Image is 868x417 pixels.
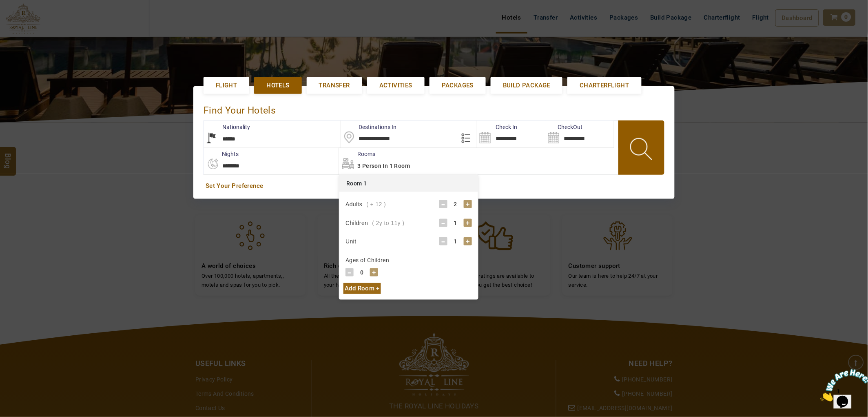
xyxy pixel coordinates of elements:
[464,237,472,245] div: +
[204,77,249,94] a: Flight
[464,200,472,208] div: +
[379,81,412,90] span: Activities
[345,256,472,264] div: Ages of Children
[447,237,464,245] div: 1
[817,366,868,405] iframe: chat widget
[439,237,447,245] div: -
[204,96,664,120] div: Find Your Hotels
[477,123,517,131] label: Check In
[491,77,562,94] a: Build Package
[464,219,472,227] div: +
[447,200,464,208] div: 2
[430,77,486,94] a: Packages
[477,121,545,147] input: Search
[3,3,7,10] span: 1
[266,81,289,90] span: Hotels
[567,77,641,94] a: Charterflight
[372,220,405,226] span: ( 2y to 11y )
[345,219,404,227] div: Children
[204,150,239,158] label: nights
[447,219,464,227] div: 1
[307,77,362,94] a: Transfer
[206,182,662,190] a: Set Your Preference
[546,123,583,131] label: CheckOut
[343,283,381,294] div: Add Room +
[346,180,367,187] span: Room 1
[439,219,447,227] div: -
[345,237,361,245] div: Unit
[204,123,250,131] label: Nationality
[503,81,550,90] span: Build Package
[341,123,397,131] label: Destinations In
[357,163,410,169] span: 3 Person in 1 Room
[367,201,386,207] span: ( + 12 )
[254,77,301,94] a: Hotels
[216,81,237,90] span: Flight
[439,200,447,208] div: -
[339,150,375,158] label: Rooms
[354,268,370,277] div: 0
[370,268,378,277] div: +
[3,3,54,36] img: Chat attention grabber
[319,81,350,90] span: Transfer
[345,200,386,208] div: Adults
[367,77,425,94] a: Activities
[442,81,474,90] span: Packages
[345,268,354,277] div: -
[546,121,614,147] input: Search
[580,81,629,90] span: Charterflight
